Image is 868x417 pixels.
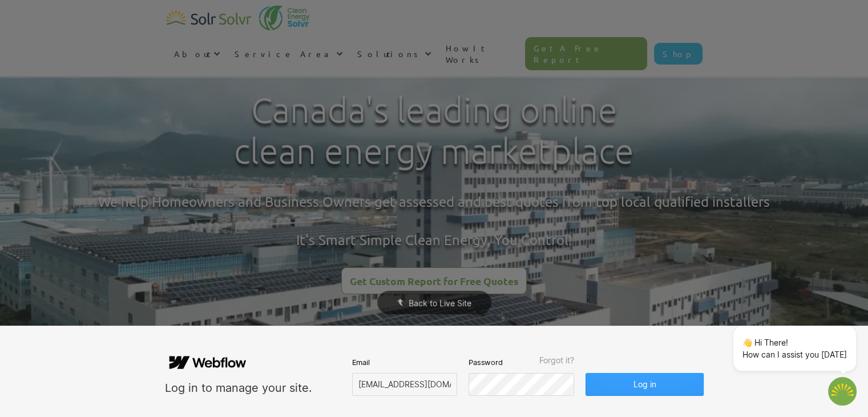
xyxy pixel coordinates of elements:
span: Forgot it? [539,356,574,365]
span: Back to Live Site [409,298,471,308]
button: Log in [586,373,703,396]
span: Password [469,357,503,367]
span: Email [352,357,370,367]
img: 1702586718.png [828,377,857,406]
button: Open chatbot widget [828,377,857,406]
div: Log in to manage your site. [165,380,312,396]
p: 👋 Hi There! How can I assist you [DATE] [742,336,847,360]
